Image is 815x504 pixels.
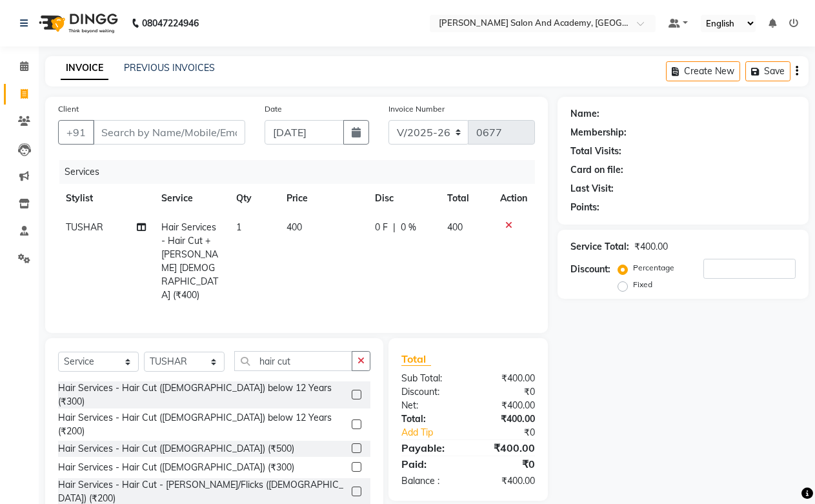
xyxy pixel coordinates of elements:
div: Hair Services - Hair Cut ([DEMOGRAPHIC_DATA]) (₹500) [58,442,294,456]
div: Hair Services - Hair Cut ([DEMOGRAPHIC_DATA]) below 12 Years (₹200) [58,411,347,438]
div: Membership: [570,126,627,139]
div: ₹400.00 [468,412,544,426]
input: Search by Name/Mobile/Email/Code [93,120,245,145]
th: Disc [367,184,439,213]
button: Save [745,61,790,81]
div: ₹0 [468,385,544,399]
span: | [393,221,396,234]
a: Add Tip [392,426,481,439]
button: +91 [58,120,94,145]
span: 400 [447,221,463,233]
span: 0 F [375,221,388,234]
b: 08047224946 [142,5,199,41]
label: Fixed [633,279,652,290]
label: Date [265,103,282,115]
div: Total: [392,412,468,426]
div: ₹400.00 [468,474,544,488]
img: logo [33,5,121,41]
div: ₹400.00 [468,440,544,456]
div: Service Total: [570,240,629,254]
div: Payable: [392,440,468,456]
div: Services [59,160,545,184]
span: 1 [236,221,241,233]
div: ₹400.00 [468,372,544,385]
label: Percentage [633,262,674,274]
div: Sub Total: [392,372,468,385]
div: Discount: [392,385,468,399]
div: ₹400.00 [468,399,544,412]
span: Hair Services - Hair Cut + [PERSON_NAME] [DEMOGRAPHIC_DATA] (₹400) [161,221,218,301]
th: Action [492,184,535,213]
a: PREVIOUS INVOICES [124,62,215,74]
div: Points: [570,201,599,214]
th: Stylist [58,184,154,213]
a: INVOICE [61,57,108,80]
div: ₹400.00 [634,240,668,254]
span: TUSHAR [66,221,103,233]
div: Hair Services - Hair Cut ([DEMOGRAPHIC_DATA]) (₹300) [58,461,294,474]
input: Search or Scan [234,351,352,371]
span: 400 [287,221,302,233]
label: Invoice Number [388,103,445,115]
div: ₹0 [468,456,544,472]
span: Total [401,352,431,366]
label: Client [58,103,79,115]
th: Service [154,184,228,213]
button: Create New [666,61,740,81]
div: Net: [392,399,468,412]
th: Price [279,184,367,213]
span: 0 % [401,221,416,234]
div: Card on file: [570,163,623,177]
div: Discount: [570,263,610,276]
div: Total Visits: [570,145,621,158]
div: ₹0 [481,426,545,439]
div: Hair Services - Hair Cut ([DEMOGRAPHIC_DATA]) below 12 Years (₹300) [58,381,347,408]
th: Qty [228,184,278,213]
div: Last Visit: [570,182,614,196]
th: Total [439,184,492,213]
div: Paid: [392,456,468,472]
div: Balance : [392,474,468,488]
div: Name: [570,107,599,121]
